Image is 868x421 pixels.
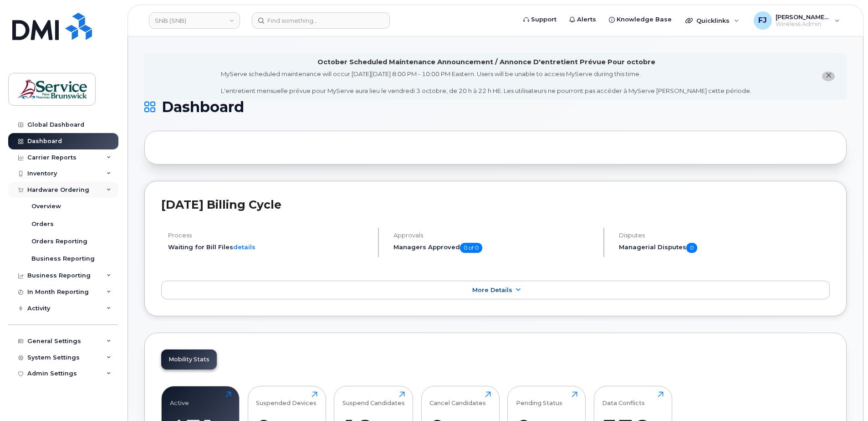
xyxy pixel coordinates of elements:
div: Pending Status [516,391,562,406]
span: Dashboard [162,100,244,114]
span: 0 [686,243,697,253]
h4: Disputes [619,232,830,239]
h5: Managers Approved [393,243,596,253]
button: close notification [822,72,835,81]
div: MyServe scheduled maintenance will occur [DATE][DATE] 8:00 PM - 10:00 PM Eastern. Users will be u... [221,70,751,95]
h4: Approvals [393,232,596,239]
div: Suspend Candidates [342,391,405,406]
h4: Process [168,232,370,239]
h2: [DATE] Billing Cycle [161,198,830,211]
span: More Details [472,287,512,293]
span: 0 of 0 [460,243,482,253]
h5: Managerial Disputes [619,243,830,253]
div: Cancel Candidates [429,391,486,406]
li: Waiting for Bill Files [168,243,370,252]
div: October Scheduled Maintenance Announcement / Annonce D'entretient Prévue Pour octobre [317,57,655,67]
div: Suspended Devices [256,391,317,406]
div: Active [170,391,189,406]
a: details [233,243,255,251]
div: Data Conflicts [602,391,645,406]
